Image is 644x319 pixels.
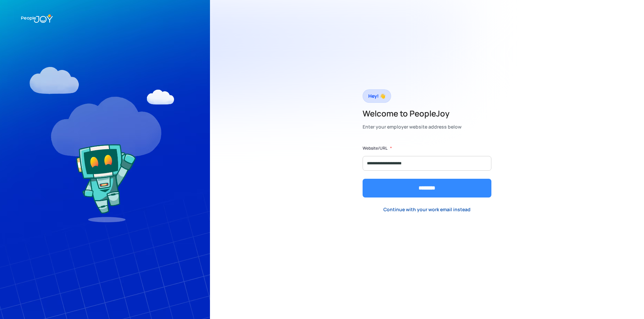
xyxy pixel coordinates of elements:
[363,122,462,132] div: Enter your employer website address below
[368,91,385,101] div: Hey! 👋
[363,145,491,197] form: Form
[363,145,387,152] label: Website/URL
[383,206,471,213] div: Continue with your work email instead
[378,203,476,216] a: Continue with your work email instead
[363,108,462,119] h2: Welcome to PeopleJoy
